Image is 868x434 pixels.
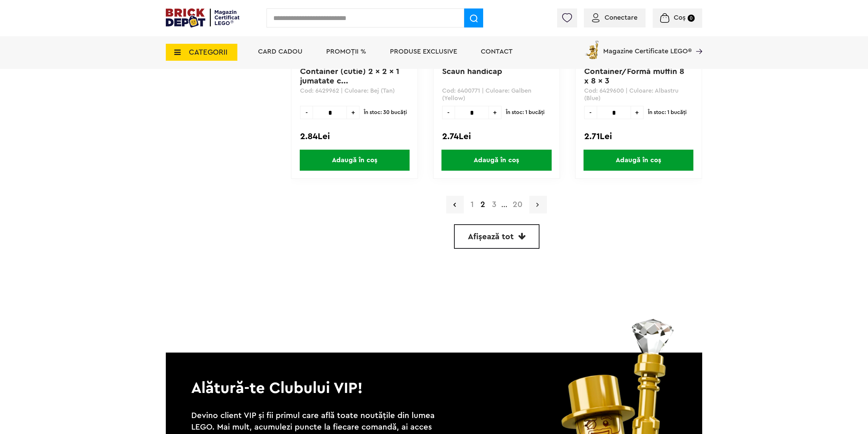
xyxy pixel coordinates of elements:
[326,48,366,55] a: PROMOȚII %
[500,203,509,208] span: ...
[442,106,455,119] span: -
[592,14,637,21] a: Conectare
[605,14,637,21] span: Conectare
[467,201,477,209] a: 1
[489,106,501,119] span: +
[189,49,228,56] span: CATEGORII
[688,15,695,22] small: 0
[258,48,302,55] a: Card Cadou
[477,201,489,209] strong: 2
[584,87,693,102] p: Cod: 6429600 | Culoare: Albastru (Blue)
[506,106,545,119] span: În stoc: 1 bucăţi
[489,201,500,209] a: 3
[584,150,693,171] span: Adaugă în coș
[509,201,526,209] a: 20
[468,233,514,241] span: Afișează tot
[648,106,687,119] span: În stoc: 1 bucăţi
[300,132,409,141] div: 2.84Lei
[300,87,409,102] p: Cod: 6429962 | Culoare: Bej (Tan)
[584,106,597,119] span: -
[529,196,547,213] a: Pagina urmatoare
[674,14,686,21] span: Coș
[631,106,644,119] span: +
[300,106,313,119] span: -
[441,150,551,171] span: Adaugă în coș
[434,150,559,171] a: Adaugă în coș
[390,48,457,55] a: Produse exclusive
[166,353,702,399] p: Alătură-te Clubului VIP!
[364,106,407,119] span: În stoc: 30 bucăţi
[454,224,539,249] a: Afișează tot
[481,48,513,55] a: Contact
[603,39,692,55] span: Magazine Certificate LEGO®
[442,87,551,102] p: Cod: 6400771 | Culoare: Galben (Yellow)
[292,150,417,171] a: Adaugă în coș
[300,150,410,171] span: Adaugă în coș
[576,150,702,171] a: Adaugă în coș
[446,196,464,213] a: Pagina precedenta
[692,39,702,46] a: Magazine Certificate LEGO®
[442,68,502,76] a: Scaun handicap
[584,132,693,141] div: 2.71Lei
[442,132,551,141] div: 2.74Lei
[347,106,359,119] span: +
